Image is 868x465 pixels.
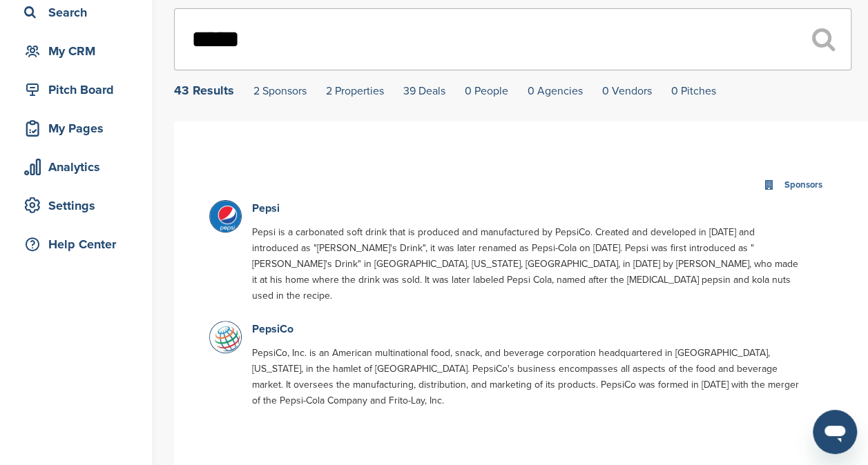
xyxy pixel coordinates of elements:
p: PepsiCo, Inc. is an American multinational food, snack, and beverage corporation headquartered in... [252,345,800,408]
a: Pitch Board [14,74,138,106]
a: Help Center [14,228,138,260]
div: 43 Results [174,84,234,97]
a: Pepsi [252,201,280,215]
iframe: Button to launch messaging window [813,410,857,454]
div: Analytics [21,155,138,179]
a: My Pages [14,112,138,144]
a: 2 Properties [326,84,384,98]
a: 0 People [465,84,508,98]
div: Sponsors [781,177,826,193]
a: Analytics [14,151,138,183]
a: Settings [14,190,138,221]
a: 39 Deals [403,84,445,98]
a: 2 Sponsors [253,84,307,98]
div: My CRM [21,39,138,63]
p: Pepsi is a carbonated soft drink that is produced and manufactured by PepsiCo. Created and develo... [252,224,800,304]
img: Un3w7c0g 400x400 [210,321,244,356]
a: PepsiCo [252,322,293,336]
a: 0 Agencies [528,84,583,98]
a: 0 Vendors [602,84,652,98]
div: My Pages [21,116,138,141]
div: Help Center [21,232,138,257]
img: Pepsi logo [210,201,244,235]
a: My CRM [14,35,138,67]
div: Pitch Board [21,77,138,102]
a: 0 Pitches [671,84,716,98]
div: Settings [21,193,138,218]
